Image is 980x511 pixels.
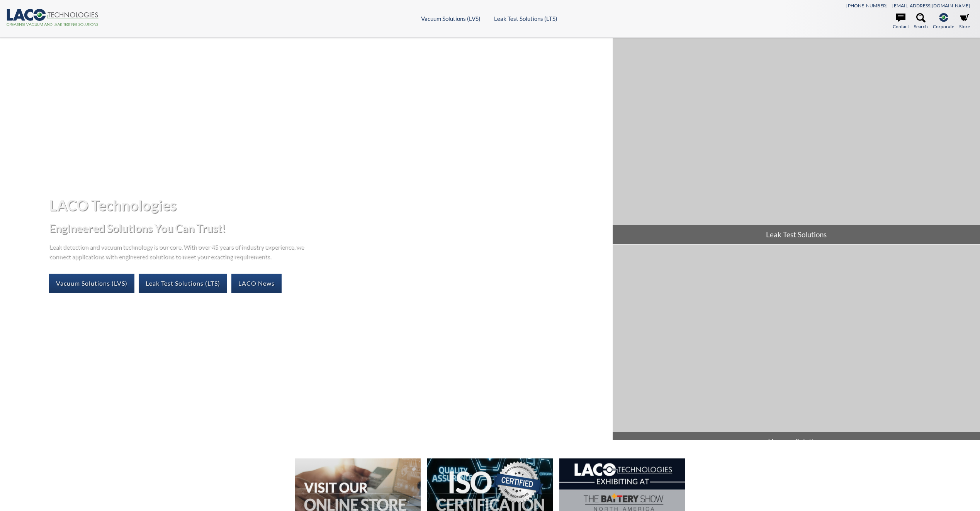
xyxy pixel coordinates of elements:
span: Leak Test Solutions [613,225,980,244]
a: Leak Test Solutions (LTS) [494,15,557,22]
span: Corporate [933,23,954,30]
a: LACO News [231,274,282,293]
a: Contact [893,13,909,30]
a: [EMAIL_ADDRESS][DOMAIN_NAME] [892,3,970,9]
a: Search [914,13,928,30]
h2: Engineered Solutions You Can Trust! [49,221,606,235]
h1: LACO Technologies [49,196,606,215]
a: [PHONE_NUMBER] [846,3,888,9]
span: Vacuum Solutions [613,432,980,451]
a: Vacuum Solutions (LVS) [49,274,134,293]
p: Leak detection and vacuum technology is our core. With over 45 years of industry experience, we c... [49,242,308,261]
a: Vacuum Solutions (LVS) [421,15,481,22]
a: Vacuum Solutions [613,245,980,451]
a: Leak Test Solutions [613,38,980,244]
a: Leak Test Solutions (LTS) [139,274,227,293]
a: Store [959,13,970,30]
